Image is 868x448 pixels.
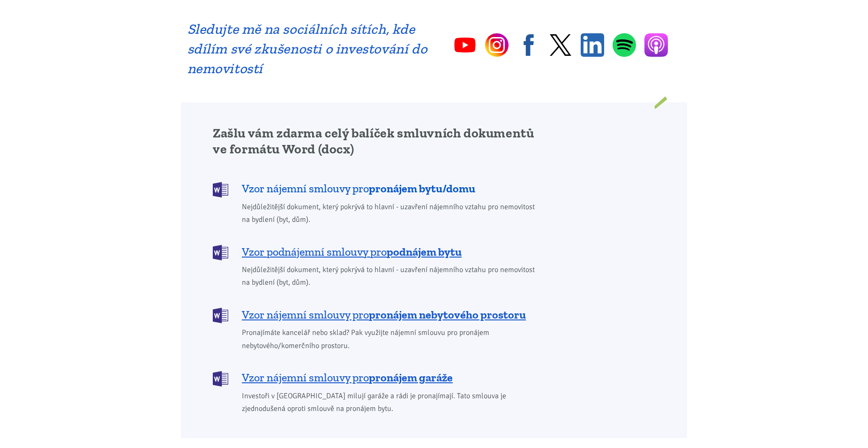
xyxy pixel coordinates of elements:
a: Instagram [485,33,509,57]
b: podnájem bytu [387,245,462,258]
a: Vzor nájemní smlouvy propronájem bytu/domu [213,181,541,197]
a: Vzor nájemní smlouvy propronájem nebytového prostoru [213,307,541,322]
img: DOCX (Word) [213,308,228,323]
a: Vzor nájemní smlouvy propronájem garáže [213,370,541,386]
img: DOCX (Word) [213,371,228,387]
a: Apple Podcasts [644,33,668,57]
span: Vzor nájemní smlouvy pro [242,370,453,385]
a: Facebook [517,33,540,57]
span: Nejdůležitější dokument, který pokrývá to hlavní - uzavření nájemního vztahu pro nemovitost na by... [242,201,541,226]
span: Vzor nájemní smlouvy pro [242,181,475,196]
a: Spotify [613,33,636,57]
h2: Zašlu vám zdarma celý balíček smluvních dokumentů ve formátu Word (docx) [213,125,541,157]
span: Nejdůležitější dokument, který pokrývá to hlavní - uzavření nájemního vztahu pro nemovitost na by... [242,264,541,289]
b: pronájem bytu/domu [369,182,475,195]
span: Vzor podnájemní smlouvy pro [242,244,462,259]
img: DOCX (Word) [213,245,228,260]
a: YouTube [453,33,477,57]
img: DOCX (Word) [213,182,228,197]
span: Vzor nájemní smlouvy pro [242,307,526,322]
span: Pronajímáte kancelář nebo sklad? Pak využijte nájemní smlouvu pro pronájem nebytového/komerčního ... [242,327,541,352]
b: pronájem garáže [369,371,453,384]
a: Twitter [549,33,572,57]
a: Linkedin [581,33,604,57]
h2: Sledujte mě na sociálních sítích, kde sdílím své zkušenosti o investování do nemovitostí [187,19,428,78]
b: pronájem nebytového prostoru [369,308,526,321]
a: Vzor podnájemní smlouvy propodnájem bytu [213,244,541,259]
span: Investoři v [GEOGRAPHIC_DATA] milují garáže a rádi je pronajímají. Tato smlouva je zjednodušená o... [242,390,541,415]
